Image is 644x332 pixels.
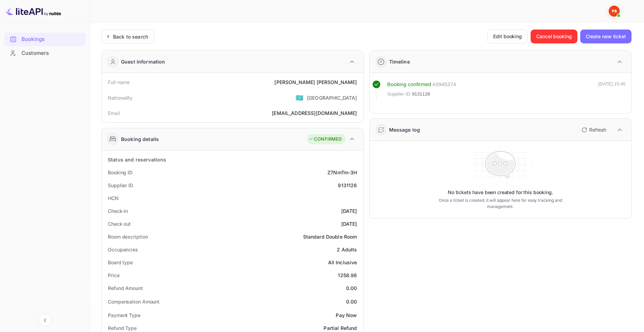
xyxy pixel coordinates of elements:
[580,30,632,43] button: Create new ticket
[108,94,133,101] div: Nationality
[338,272,357,279] div: 1258.98
[39,314,51,326] button: Collapse navigation
[577,124,609,135] button: Refresh
[327,169,357,176] div: Z7NmTm-3H
[108,284,143,292] div: Refund Amount
[121,58,165,65] div: Guest information
[4,47,86,59] a: Customers
[6,6,61,17] img: LiteAPI logo
[609,6,620,17] img: Yandex Support
[121,135,159,143] div: Booking details
[336,312,357,319] div: Pay Now
[430,197,571,210] p: Once a ticket is created, it will appear here for easy tracking and management.
[328,259,357,266] div: All Inclusive
[4,33,86,45] a: Bookings
[309,136,342,143] div: CONFIRMED
[108,182,133,189] div: Supplier ID
[346,298,357,305] div: 0.00
[389,126,420,133] div: Message log
[108,109,120,117] div: Email
[4,33,86,46] div: Bookings
[113,33,148,40] div: Back to search
[108,169,132,176] div: Booking ID
[346,284,357,292] div: 0.00
[108,220,131,227] div: Check out
[341,207,357,215] div: [DATE]
[531,30,577,43] button: Cancel booking
[108,324,137,332] div: Refund Type
[389,58,410,65] div: Timeline
[341,220,357,227] div: [DATE]
[108,312,140,319] div: Payment Type
[272,109,357,117] div: [EMAIL_ADDRESS][DOMAIN_NAME]
[22,49,82,57] div: Customers
[274,78,357,86] div: [PERSON_NAME] [PERSON_NAME]
[108,298,160,305] div: Compensation Amount
[108,78,130,86] div: Full name
[108,233,148,240] div: Room description
[303,233,357,240] div: Standard Double Room
[108,259,133,266] div: Board type
[448,189,553,196] p: No tickets have been created for this booking.
[295,91,303,104] span: United States
[108,207,128,215] div: Check-in
[108,272,120,279] div: Price
[598,81,626,101] div: [DATE] 15:45
[338,182,357,189] div: 9131128
[432,81,456,89] div: # 3945374
[307,94,357,101] div: [GEOGRAPHIC_DATA]
[108,156,166,163] div: Status and reservations
[412,91,430,98] span: 9131128
[589,126,606,133] p: Refresh
[108,194,119,202] div: HCN
[4,47,86,60] div: Customers
[22,35,82,43] div: Bookings
[387,81,431,89] div: Booking confirmed
[487,30,528,43] button: Edit booking
[387,91,412,98] span: Supplier ID:
[337,246,357,253] div: 2 Adults
[324,324,357,332] div: Partial Refund
[108,246,138,253] div: Occupancies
